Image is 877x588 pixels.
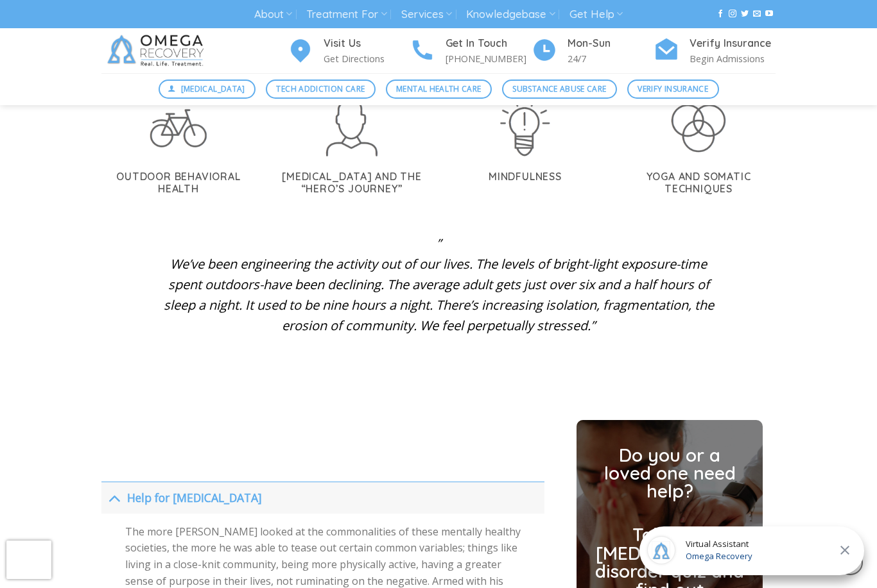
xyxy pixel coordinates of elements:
[446,51,532,66] p: [PHONE_NUMBER]
[101,483,126,511] button: Toggle
[276,83,365,95] span: Tech Addiction Care
[569,3,623,26] a: Get Help
[101,28,214,73] img: Omega Recovery
[741,10,749,19] a: Follow on Twitter
[466,3,555,26] a: Knowledgebase
[324,35,410,52] h4: Visit Us
[410,35,532,67] a: Get In Touch [PHONE_NUMBER]
[101,482,544,514] a: Toggle Help for [MEDICAL_DATA]
[164,235,714,334] em: ” We’ve been engineering the activity out of our lives. The levels of bright-light exposure-time ...
[401,3,452,26] a: Services
[254,3,292,26] a: About
[306,3,386,26] a: Treatment For
[690,35,776,52] h4: Verify Insurance
[288,35,410,67] a: Visit Us Get Directions
[159,80,256,99] a: [MEDICAL_DATA]
[101,171,256,195] h5: Outdoor Behavioral Health
[595,446,744,501] h2: Do you or a loved one need help?
[716,10,724,19] a: Follow on Facebook
[502,80,617,99] a: Substance Abuse Care
[446,35,532,52] h4: Get In Touch
[181,83,245,95] span: [MEDICAL_DATA]
[396,83,481,95] span: Mental Health Care
[324,51,410,66] p: Get Directions
[690,51,776,66] p: Begin Admissions
[448,171,602,183] h5: Mindfulness
[765,10,773,19] a: Follow on YouTube
[638,83,708,95] span: Verify Insurance
[654,35,776,67] a: Verify Insurance Begin Admissions
[729,10,736,19] a: Follow on Instagram
[627,80,719,99] a: Verify Insurance
[512,83,606,95] span: Substance Abuse Care
[266,80,376,99] a: Tech Addiction Care
[568,35,654,52] h4: Mon-Sun
[127,490,262,505] span: Help for [MEDICAL_DATA]
[275,171,429,195] h5: [MEDICAL_DATA] and the “Hero’s Journey”
[753,10,761,19] a: Send us an email
[621,171,776,195] h5: Yoga and Somatic Techniques
[386,80,492,99] a: Mental Health Care
[568,51,654,66] p: 24/7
